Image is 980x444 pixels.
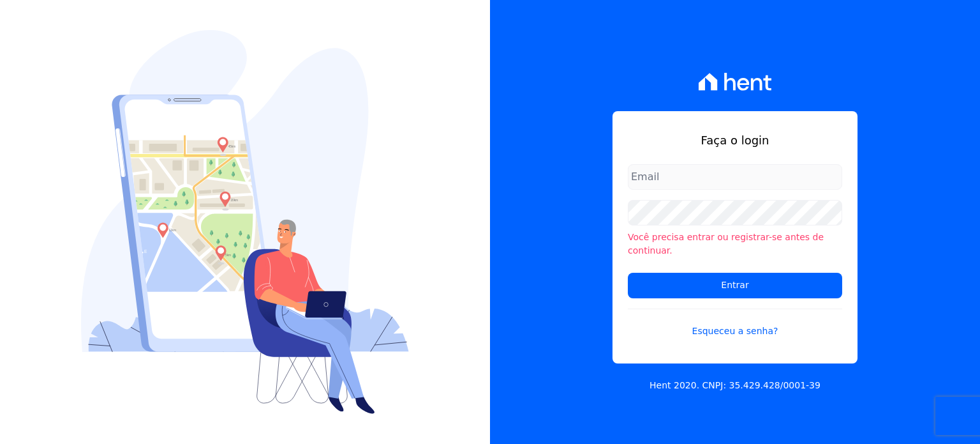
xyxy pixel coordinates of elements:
[628,309,842,338] a: Esqueceu a senha?
[81,30,409,414] img: Login
[628,273,842,298] input: Entrar
[628,164,842,190] input: Email
[628,132,842,149] h1: Faça o login
[628,231,842,257] li: Você precisa entrar ou registrar-se antes de continuar.
[650,379,820,392] p: Hent 2020. CNPJ: 35.429.428/0001-39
